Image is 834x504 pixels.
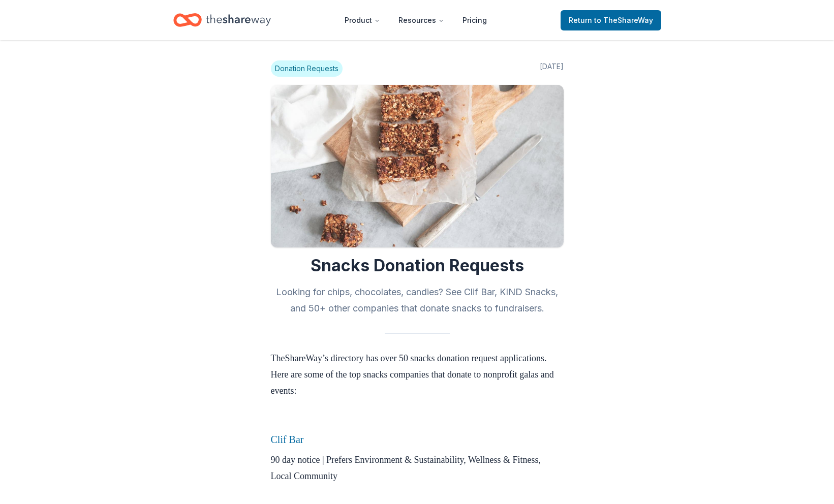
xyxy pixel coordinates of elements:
img: Image for Snacks Donation Requests [271,85,564,247]
a: Returnto TheShareWay [561,10,661,30]
span: [DATE] [540,60,564,77]
button: Product [336,10,388,30]
a: Pricing [454,10,495,30]
span: to TheShareWay [594,16,653,24]
span: Return [569,14,653,26]
h2: Looking for chips, chocolates, candies? See Clif Bar, KIND Snacks, and 50+ other companies that d... [271,284,564,317]
a: Home [173,8,271,32]
p: TheShareWay’s directory has over 50 snacks donation request applications. Here are some of the to... [271,350,564,399]
h1: Snacks Donation Requests [271,256,564,276]
a: Clif Bar [271,434,304,445]
span: Donation Requests [271,60,343,77]
nav: Main [336,8,495,32]
button: Resources [390,10,452,30]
